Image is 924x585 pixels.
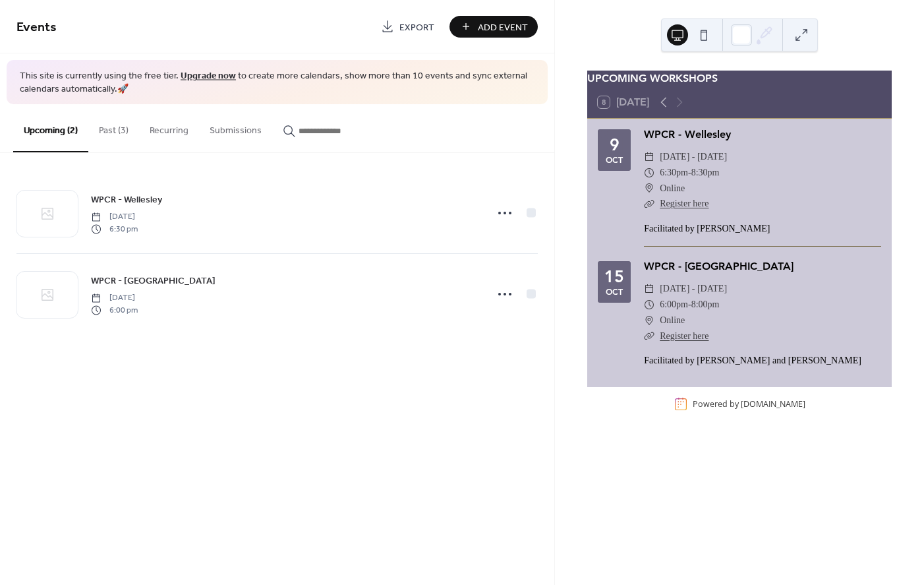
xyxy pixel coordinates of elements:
[660,199,708,208] a: Register here
[606,156,623,164] div: Oct
[644,281,654,297] div: ​
[91,223,138,235] span: 6:30 pm
[16,15,57,40] span: Events
[91,292,138,304] span: [DATE]
[91,193,162,207] span: WPCR - Wellesley
[644,196,654,212] div: ​
[691,165,720,181] span: 8:30pm
[644,313,654,328] div: ​
[606,288,623,296] div: Oct
[660,297,688,313] span: 6:00pm
[660,165,688,181] span: 6:30pm
[604,268,624,285] div: 15
[660,281,727,297] span: [DATE] - [DATE]
[91,274,216,288] span: WPCR - [GEOGRAPHIC_DATA]
[693,398,805,410] div: Powered by
[741,398,805,410] a: [DOMAIN_NAME]
[478,20,528,34] span: Add Event
[399,20,434,34] span: Export
[199,104,272,151] button: Submissions
[610,137,620,153] div: 9
[644,297,654,313] div: ​
[587,71,892,86] div: UPCOMING WORKSHOPS
[644,181,654,197] div: ​
[91,192,162,207] a: WPCR - Wellesley
[660,149,727,165] span: [DATE] - [DATE]
[660,181,685,197] span: Online
[20,70,534,96] span: This site is currently using the free tier. to create more calendars, show more than 10 events an...
[660,313,685,328] span: Online
[91,304,138,316] span: 6:00 pm
[644,328,654,344] div: ​
[688,297,691,313] span: -
[688,165,691,181] span: -
[644,354,881,367] div: Facilitated by [PERSON_NAME] and [PERSON_NAME]
[139,104,199,151] button: Recurring
[91,211,138,223] span: [DATE]
[91,273,216,288] a: WPCR - [GEOGRAPHIC_DATA]
[181,67,236,85] a: Upgrade now
[644,128,731,140] a: WPCR - Wellesley
[644,260,794,272] a: WPCR - [GEOGRAPHIC_DATA]
[691,297,720,313] span: 8:00pm
[644,165,654,181] div: ​
[371,16,444,38] a: Export
[449,16,538,38] button: Add Event
[644,149,654,165] div: ​
[644,222,881,235] div: Facilitated by [PERSON_NAME]
[13,104,88,152] button: Upcoming (2)
[660,331,708,341] a: Register here
[88,104,139,151] button: Past (3)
